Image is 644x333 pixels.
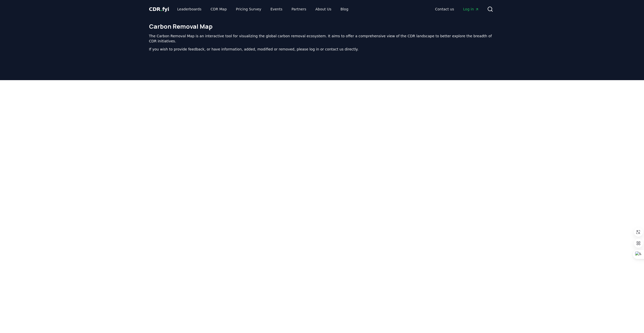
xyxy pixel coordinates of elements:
nav: Main [173,5,352,14]
nav: Main [431,5,483,14]
a: Contact us [431,5,458,14]
a: About Us [311,5,335,14]
p: If you wish to provide feedback, or have information, added, modified or removed, please log in o... [149,47,495,52]
a: Events [266,5,286,14]
a: Blog [337,5,352,14]
span: . [160,6,162,12]
a: Leaderboards [173,5,205,14]
a: CDR.fyi [149,6,169,13]
p: The Carbon Removal Map is an interactive tool for visualizing the global carbon removal ecosystem... [149,33,495,44]
span: Log in [463,7,479,12]
h1: Carbon Removal Map [149,22,495,30]
a: Log in [459,5,483,14]
a: Pricing Survey [232,5,265,14]
span: CDR fyi [149,6,169,12]
a: CDR Map [206,5,231,14]
a: Partners [287,5,310,14]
